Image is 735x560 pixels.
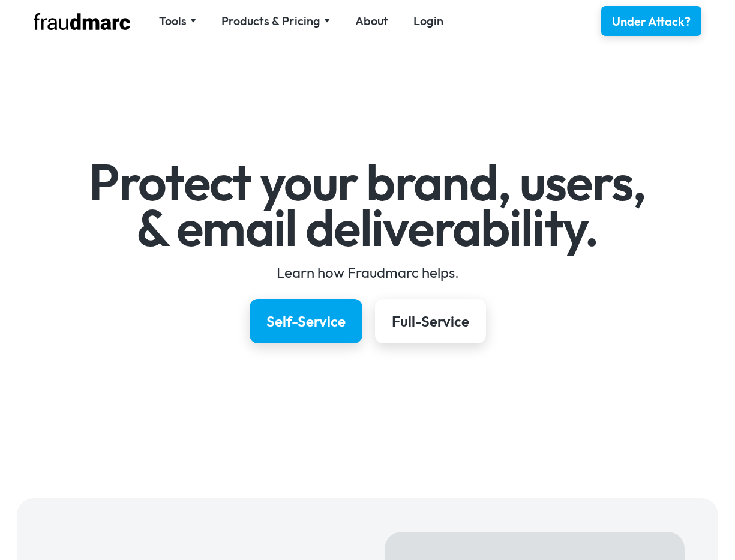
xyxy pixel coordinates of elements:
a: About [355,13,388,29]
div: Tools [159,13,187,29]
div: Under Attack? [612,13,691,30]
div: Tools [159,13,196,29]
a: Login [413,13,443,29]
div: Full-Service [392,312,469,331]
a: Full-Service [375,299,486,343]
a: Under Attack? [601,6,701,36]
div: Products & Pricing [221,13,320,29]
div: Products & Pricing [221,13,330,29]
div: Self-Service [266,312,346,331]
div: Learn how Fraudmarc helps. [19,263,716,282]
a: Self-Service [250,299,362,343]
h1: Protect your brand, users, & email deliverability. [19,160,716,250]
